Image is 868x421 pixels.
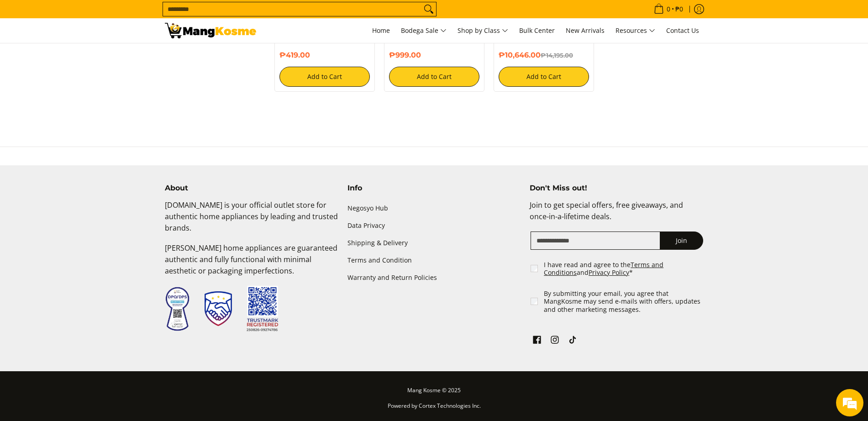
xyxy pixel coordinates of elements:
img: Data Privacy Seal [165,286,190,332]
a: Resources [611,18,660,43]
button: Join [660,232,703,250]
span: Resources [615,25,655,37]
a: Negosyo Hub [347,200,521,217]
span: Shop by Class [458,25,508,37]
textarea: Type your message and hit 'Enter' [5,249,174,281]
a: Home [368,18,395,43]
button: Add to Cart [389,67,479,87]
a: Warranty and Return Policies [347,269,521,286]
button: Search [421,2,436,16]
span: New Arrivals [566,26,605,35]
label: I have read and agree to the and * [544,261,704,277]
a: Contact Us [662,18,704,43]
a: See Mang Kosme on Facebook [531,333,543,349]
img: Trustmark QR [247,286,279,332]
nav: Main Menu [265,18,704,43]
p: Join to get special offers, free giveaways, and once-in-a-lifetime deals. [530,200,703,232]
span: ₱0 [674,6,684,12]
span: 0 [665,6,672,12]
h4: Info [347,184,521,193]
div: Chat with us now [47,51,153,63]
p: Powered by Cortex Technologies Inc. [165,400,704,416]
p: [PERSON_NAME] home appliances are guaranteed authentic and fully functional with minimal aestheti... [165,242,338,285]
p: Mang Kosme © 2025 [165,385,704,401]
h6: ₱999.00 [389,51,479,60]
button: Add to Cart [499,67,589,87]
h6: ₱10,646.00 [499,51,589,60]
h4: About [165,184,338,193]
span: We're online! [53,115,126,207]
a: Shop by Class [453,18,513,43]
span: Bodega Sale [401,25,447,37]
a: Terms and Conditions [544,260,663,277]
a: Bulk Center [515,18,559,43]
del: ₱14,195.00 [541,52,573,59]
h4: Don't Miss out! [530,184,703,193]
button: Add to Cart [279,67,370,87]
a: Data Privacy [347,217,521,234]
a: Terms and Condition [347,252,521,269]
div: Minimize live chat window [150,5,172,26]
img: Your Shopping Cart | Mang Kosme [165,23,256,38]
span: • [651,4,686,14]
span: Home [372,26,390,35]
p: [DOMAIN_NAME] is your official outlet store for authentic home appliances by leading and trusted ... [165,200,338,242]
a: See Mang Kosme on Instagram [548,333,561,349]
a: Privacy Policy [589,268,629,277]
label: By submitting your email, you agree that MangKosme may send e-mails with offers, updates and othe... [544,289,704,314]
span: Bulk Center [519,26,555,35]
a: Bodega Sale [396,18,451,43]
img: Trustmark Seal [205,291,232,326]
span: Contact Us [666,26,699,35]
h6: ₱419.00 [279,51,370,60]
a: New Arrivals [561,18,609,43]
a: See Mang Kosme on TikTok [566,333,579,349]
a: Shipping & Delivery [347,234,521,252]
